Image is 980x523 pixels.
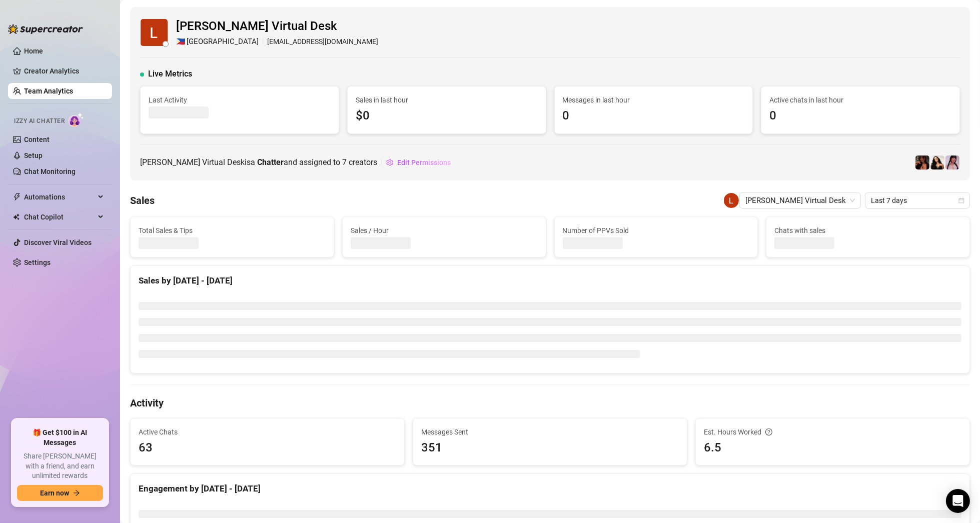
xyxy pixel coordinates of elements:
[69,112,84,127] img: AI Chatter
[386,159,393,166] span: setting
[769,106,951,125] span: 0
[563,106,745,125] span: 0
[765,426,772,437] span: question-circle
[130,396,970,410] h4: Activity
[704,438,961,457] span: 6.5
[17,485,103,501] button: Earn nowarrow-right
[17,428,103,447] span: 🎁 Get $100 in AI Messages
[24,47,43,55] a: Home
[130,193,155,207] h4: Sales
[945,155,959,169] img: cyber
[24,238,92,246] a: Discover Viral Videos
[24,63,104,79] a: Creator Analytics
[14,116,65,126] span: Izzy AI Chatter
[563,94,745,105] span: Messages in last hour
[24,151,43,159] a: Setup
[774,225,961,236] span: Chats with sales
[421,426,679,437] span: Messages Sent
[930,155,944,169] img: mads
[24,258,51,266] a: Settings
[563,225,750,236] span: Number of PPVs Sold
[745,193,855,208] span: Laura Virtual Desk
[386,154,451,170] button: Edit Permissions
[397,158,451,166] span: Edit Permissions
[17,451,103,481] span: Share [PERSON_NAME] with a friend, and earn unlimited rewards
[769,94,951,105] span: Active chats in last hour
[8,24,83,34] img: logo-BBDzfeDw.svg
[176,36,186,48] span: 🇵🇭
[871,193,964,208] span: Last 7 days
[139,225,326,236] span: Total Sales & Tips
[139,438,396,457] span: 63
[704,426,961,437] div: Est. Hours Worked
[257,157,284,167] b: Chatter
[356,106,538,125] span: $0
[141,19,168,46] img: Laura Virtual Desk
[958,197,964,203] span: calendar
[73,489,80,496] span: arrow-right
[24,135,50,143] a: Content
[139,274,961,287] div: Sales by [DATE] - [DATE]
[149,94,331,105] span: Last Activity
[13,193,21,201] span: thunderbolt
[421,438,679,457] span: 351
[24,209,95,225] span: Chat Copilot
[915,155,929,169] img: steph
[139,482,961,495] div: Engagement by [DATE] - [DATE]
[342,157,347,167] span: 7
[176,17,378,36] span: [PERSON_NAME] Virtual Desk
[187,36,259,48] span: [GEOGRAPHIC_DATA]
[140,156,377,168] span: [PERSON_NAME] Virtual Desk is a and assigned to creators
[139,426,396,437] span: Active Chats
[946,489,970,513] div: Open Intercom Messenger
[40,489,69,497] span: Earn now
[356,94,538,105] span: Sales in last hour
[24,87,73,95] a: Team Analytics
[13,213,20,220] img: Chat Copilot
[351,225,538,236] span: Sales / Hour
[24,189,95,205] span: Automations
[176,36,378,48] div: [EMAIL_ADDRESS][DOMAIN_NAME]
[724,193,739,208] img: Laura Virtual Desk
[148,68,192,80] span: Live Metrics
[24,167,76,175] a: Chat Monitoring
